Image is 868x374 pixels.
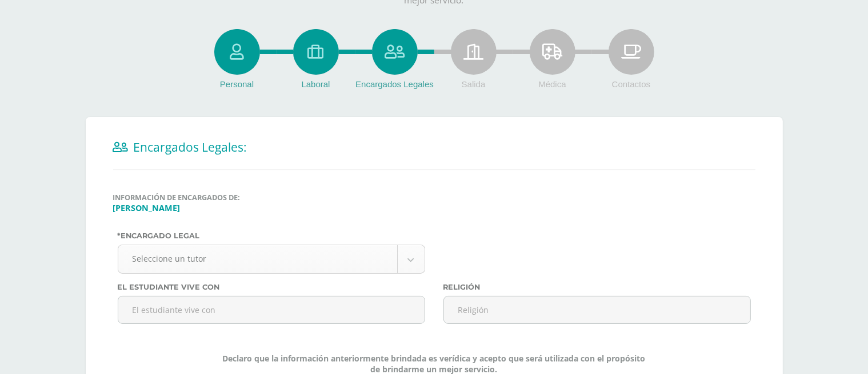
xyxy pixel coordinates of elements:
[355,79,434,89] span: Encargados Legales
[301,79,330,89] span: Laboral
[134,139,247,155] span: Encargados Legales:
[612,79,651,89] span: Contactos
[443,283,751,291] label: Religión
[133,245,383,272] span: Seleccione un tutor
[118,283,425,291] label: El estudiante vive con
[443,296,751,324] input: Religión
[118,245,425,273] a: Seleccione un tutor
[118,296,425,324] input: El estudiante vive con
[113,192,755,202] span: Información de encargados de:
[118,231,425,240] label: *Encargado legal
[538,79,566,89] span: Médica
[462,79,486,89] span: Salida
[113,202,181,213] b: [PERSON_NAME]
[220,79,254,89] span: Personal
